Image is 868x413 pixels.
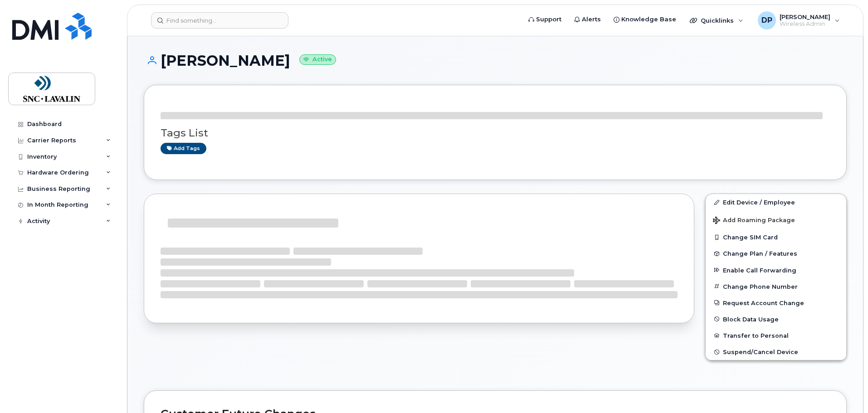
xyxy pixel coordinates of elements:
button: Enable Call Forwarding [706,262,846,278]
a: Edit Device / Employee [706,194,846,210]
span: Suspend/Cancel Device [723,349,798,355]
a: Add tags [161,143,206,154]
span: Add Roaming Package [713,217,795,225]
h3: Tags List [161,127,830,139]
button: Change Phone Number [706,278,846,295]
button: Transfer to Personal [706,327,846,344]
button: Request Account Change [706,295,846,311]
h1: [PERSON_NAME] [144,53,847,68]
button: Suspend/Cancel Device [706,344,846,360]
button: Change Plan / Features [706,245,846,262]
button: Change SIM Card [706,229,846,245]
button: Add Roaming Package [706,210,846,229]
button: Block Data Usage [706,311,846,327]
span: Change Plan / Features [723,250,797,257]
small: Active [299,54,336,65]
span: Enable Call Forwarding [723,267,796,273]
